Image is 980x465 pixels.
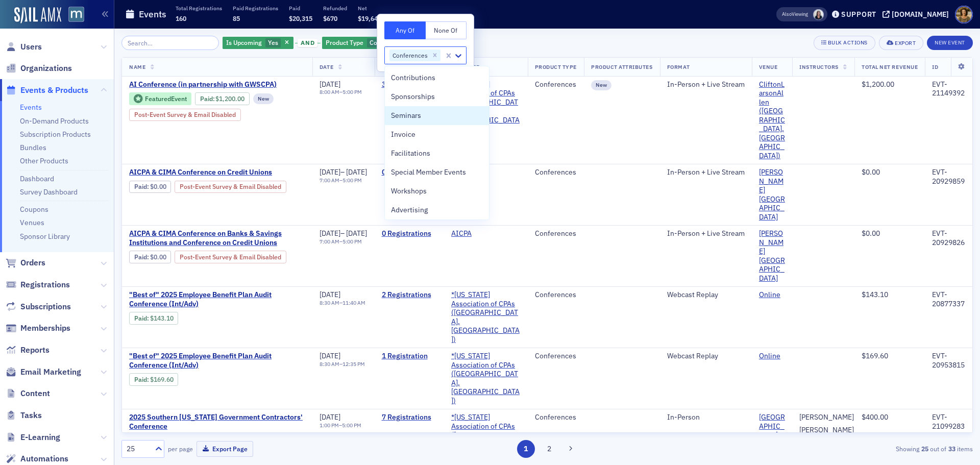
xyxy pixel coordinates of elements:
[932,229,965,247] div: EVT-20929826
[129,181,171,193] div: Paid: 0 - $0
[799,413,854,422] div: [PERSON_NAME]
[20,187,78,197] a: Survey Dashboard
[129,92,191,105] div: Featured Event
[391,72,435,83] span: Contributions
[320,229,367,238] div: –
[451,352,521,405] a: *[US_STATE] Association of CPAs ([GEOGRAPHIC_DATA], [GEOGRAPHIC_DATA])
[233,14,240,22] span: 85
[289,5,312,12] p: Paid
[667,229,745,238] div: In-Person + Live Stream
[320,177,339,184] time: 7:00 AM
[6,410,42,421] a: Tasks
[667,168,745,177] div: In-Person + Live Stream
[320,290,340,299] span: [DATE]
[134,376,150,383] span: :
[129,229,305,247] a: AICPA & CIMA Conference on Banks & Savings Institutions and Conference on Credit Unions
[121,36,219,50] input: Search…
[129,63,145,70] span: Name
[382,413,437,422] a: 7 Registrations
[129,352,305,370] a: "Best of" 2025 Employee Benefit Plan Audit Conference (Int/Adv)
[14,7,61,23] img: SailAMX
[932,413,965,431] div: EVT-21099283
[298,39,317,47] span: and
[382,168,437,177] a: 0 Registrations
[20,432,60,443] span: E-Learning
[134,253,147,261] a: Paid
[932,168,965,186] div: EVT-20929859
[20,279,70,290] span: Registrations
[799,426,854,435] div: [PERSON_NAME]
[759,80,785,161] a: CliftonLarsonAllen ([GEOGRAPHIC_DATA], [GEOGRAPHIC_DATA])
[20,174,54,183] a: Dashboard
[320,351,340,360] span: [DATE]
[320,177,367,184] div: –
[268,38,278,46] span: Yes
[535,229,577,238] div: Conferences
[320,361,365,368] div: –
[289,14,312,22] span: $20,315
[879,36,923,50] button: Export
[667,352,745,361] div: Webcast Replay
[429,50,440,62] div: Remove Conferences
[759,168,785,222] a: [PERSON_NAME][GEOGRAPHIC_DATA]
[150,314,174,322] span: $143.10
[20,366,81,378] span: Email Marketing
[391,205,428,215] span: Advertising
[535,413,577,422] div: Conferences
[932,80,965,98] div: EVT-21149392
[517,440,535,458] button: 1
[20,156,68,165] a: Other Products
[346,167,367,177] span: [DATE]
[862,167,880,177] span: $0.00
[591,80,611,90] div: New
[20,301,71,312] span: Subscriptions
[20,103,42,112] a: Events
[892,10,949,19] div: [DOMAIN_NAME]
[591,63,652,70] span: Product Attributes
[862,80,894,89] span: $1,200.00
[535,168,577,177] div: Conferences
[391,129,415,140] span: Invoice
[326,38,363,46] span: Product Type
[20,323,70,334] span: Memberships
[535,63,577,70] span: Product Type
[6,63,72,74] a: Organizations
[200,95,216,103] span: :
[782,11,808,18] span: Viewing
[20,63,72,74] span: Organizations
[799,63,839,70] span: Instructors
[667,80,745,89] div: In-Person + Live Stream
[134,314,147,322] a: Paid
[932,63,938,70] span: ID
[20,41,42,53] span: Users
[782,11,792,17] div: Also
[20,388,50,399] span: Content
[150,253,166,261] span: $0.00
[145,96,187,102] div: Featured Event
[540,440,558,458] button: 2
[932,290,965,308] div: EVT-20877337
[6,323,70,334] a: Memberships
[6,388,50,399] a: Content
[696,444,973,453] div: Showing out of items
[20,257,45,268] span: Orders
[61,7,84,24] a: View Homepage
[895,40,916,46] div: Export
[759,229,785,283] a: [PERSON_NAME][GEOGRAPHIC_DATA]
[200,95,213,103] a: Paid
[176,14,186,22] span: 160
[862,412,888,422] span: $400.00
[862,63,918,70] span: Total Net Revenue
[20,205,48,214] a: Coupons
[223,37,293,50] div: Yes
[946,444,957,453] strong: 33
[68,7,84,22] img: SailAMX
[320,238,339,245] time: 7:00 AM
[320,167,340,177] span: [DATE]
[6,279,70,290] a: Registrations
[451,352,521,405] span: *Maryland Association of CPAs (Timonium, MD)
[129,413,305,431] span: 2025 Southern Maryland Government Contractors' Conference
[6,366,81,378] a: Email Marketing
